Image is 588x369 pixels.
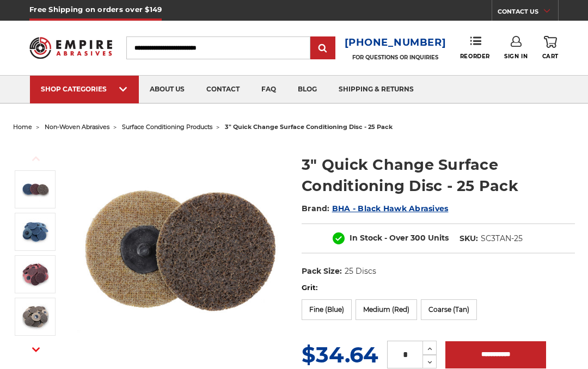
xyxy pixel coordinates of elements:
a: [PHONE_NUMBER] [345,35,446,51]
a: home [13,123,32,131]
a: blog [287,76,328,103]
h1: 3" Quick Change Surface Conditioning Disc - 25 Pack [302,154,575,196]
img: 3-inch surface conditioning quick change disc by Black Hawk Abrasives [22,176,49,203]
input: Submit [312,38,334,59]
label: Grit: [302,282,575,293]
span: In Stock [350,233,382,243]
span: 300 [411,233,426,243]
dt: Pack Size: [302,266,342,277]
a: surface conditioning products [122,123,212,131]
a: about us [139,76,195,103]
a: BHA - Black Hawk Abrasives [332,204,449,213]
dt: SKU: [460,233,478,244]
a: shipping & returns [328,76,425,103]
span: Cart [542,53,559,60]
span: $34.64 [302,341,378,368]
a: CONTACT US [498,5,558,21]
div: SHOP CATEGORIES [41,85,128,93]
span: Units [428,233,449,243]
img: 3-inch fine blue surface conditioning quick change disc for metal finishing, 25 pack [22,218,49,245]
a: non-woven abrasives [45,123,109,131]
p: FOR QUESTIONS OR INQUIRIES [345,54,446,61]
img: 3-inch coarse tan surface conditioning quick change disc for light finishing tasks, 25 pack [22,303,49,330]
a: Cart [542,36,559,60]
img: 3-inch surface conditioning quick change disc by Black Hawk Abrasives [73,143,286,355]
img: Empire Abrasives [29,32,112,64]
span: Reorder [460,53,490,60]
span: Brand: [302,204,330,213]
a: faq [250,76,287,103]
button: Next [23,338,49,361]
span: 3" quick change surface conditioning disc - 25 pack [225,123,393,131]
span: Sign In [504,53,528,60]
img: 3-inch medium red surface conditioning quick change disc for versatile metalwork, 25 pack [22,261,49,288]
dd: SC3TAN-25 [481,233,523,244]
a: contact [195,76,250,103]
span: - Over [384,233,408,243]
dd: 25 Discs [345,266,376,277]
a: Reorder [460,36,490,59]
button: Previous [23,147,49,170]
